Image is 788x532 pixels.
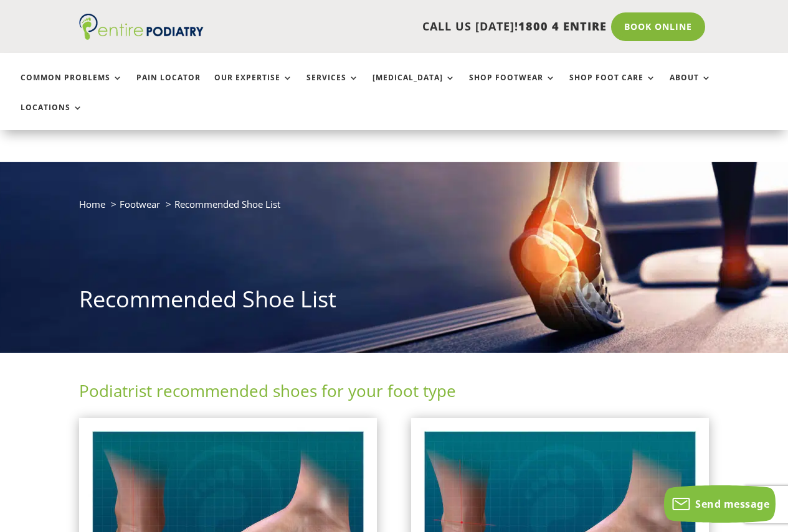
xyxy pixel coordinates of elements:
h1: Recommended Shoe List [79,284,710,321]
a: Services [306,73,359,100]
a: [MEDICAL_DATA] [373,73,455,100]
a: Footwear [120,198,160,210]
span: Send message [695,497,769,511]
a: Our Expertise [214,73,293,100]
a: Shop Foot Care [569,73,656,100]
a: Locations [21,103,83,130]
a: About [670,73,711,100]
h2: Podiatrist recommended shoes for your foot type [79,380,710,408]
span: 1800 4 ENTIRE [518,19,607,34]
p: CALL US [DATE]! [221,19,607,35]
nav: breadcrumb [79,196,710,222]
a: Pain Locator [136,73,201,100]
a: Shop Footwear [469,73,556,100]
a: Home [79,198,105,210]
img: logo (1) [79,14,204,40]
a: Entire Podiatry [79,30,204,42]
button: Send message [664,485,776,523]
a: Common Problems [21,73,123,100]
a: Book Online [611,12,705,41]
span: Recommended Shoe List [174,198,280,210]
